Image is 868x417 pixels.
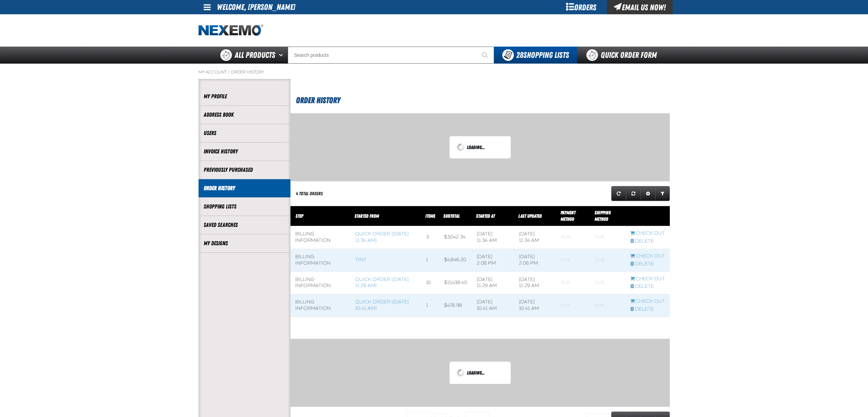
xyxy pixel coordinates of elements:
[514,226,556,249] td: [DATE] 11:34 AM
[439,271,472,294] td: $15,438.40
[295,299,346,312] div: Billing Information
[516,50,569,60] span: Shopping Lists
[296,190,323,197] div: 4 Total Orders
[472,226,514,249] td: [DATE] 11:34 AM
[516,50,523,60] strong: 28
[355,299,409,311] a: Quick Order ([DATE] 10:41 AM)
[227,69,230,75] span: /
[590,249,626,271] td: Blank
[295,277,346,289] div: Billing Information
[595,210,611,222] span: Shipping Method
[204,111,285,119] a: Address Book
[477,47,494,64] button: Start Searching
[630,261,665,267] a: Delete checkout started from TINT
[439,249,472,271] td: $4,846.20
[630,230,665,237] a: Continue checkout started from Quick Order (10/3/2024, 11:34 AM)
[518,213,542,219] a: Last Updated
[204,184,285,192] a: Order History
[655,186,670,201] a: Expand or Collapse Grid Filters
[514,249,556,271] td: [DATE] 2:06 PM
[204,166,285,174] a: Previously Purchased
[231,69,264,75] a: Order History
[514,294,556,317] td: [DATE] 10:41 AM
[630,306,665,313] a: Delete checkout started from Quick Order (7/30/2025, 10:41 AM)
[630,283,665,290] a: Delete checkout started from Quick Order (7/16/2025, 11:29 AM)
[476,213,495,219] a: Started At
[296,96,340,105] span: Order History
[354,213,379,219] span: Started From
[204,129,285,137] a: Users
[472,271,514,294] td: [DATE] 11:29 AM
[556,249,590,271] td: Blank
[277,47,288,64] button: Open All Products pages
[641,186,656,201] a: Expand or Collapse Grid Settings
[630,253,665,260] a: Continue checkout started from TINT
[204,203,285,211] a: Shopping Lists
[630,238,665,245] a: Delete checkout started from Quick Order (10/3/2024, 11:34 AM)
[439,294,472,317] td: $478.98
[204,221,285,229] a: Saved Searches
[199,24,263,36] a: Home
[355,231,409,243] a: Quick Order ([DATE] 11:34 AM)
[630,276,665,282] a: Continue checkout started from Quick Order (7/16/2025, 11:29 AM)
[457,369,504,377] div: Loading...
[494,47,577,64] button: You have 28 Shopping Lists. Open to view details
[296,213,303,219] span: Step
[421,226,439,249] td: 3
[204,148,285,155] a: Invoice History
[288,47,494,64] input: Search
[457,143,504,151] div: Loading...
[514,271,556,294] td: [DATE] 11:29 AM
[355,257,366,263] a: TINT
[472,294,514,317] td: [DATE] 10:41 AM
[295,231,346,244] div: Billing Information
[472,249,514,271] td: [DATE] 2:06 PM
[421,294,439,317] td: 1
[199,24,263,36] img: Nexemo logo
[556,226,590,249] td: Blank
[561,210,575,222] a: Payment Method
[630,298,665,305] a: Continue checkout started from Quick Order (7/30/2025, 10:41 AM)
[590,271,626,294] td: Blank
[556,294,590,317] td: Blank
[439,226,472,249] td: $3,042.34
[421,249,439,271] td: 1
[443,213,460,219] a: Subtotal
[199,69,670,75] nav: Breadcrumbs
[577,47,669,64] a: Quick Order Form
[626,186,641,201] a: Reset grid action
[199,69,226,75] a: My Account
[235,49,275,61] span: All Products
[590,226,626,249] td: Blank
[204,239,285,247] a: My Designs
[556,271,590,294] td: Blank
[421,271,439,294] td: 10
[295,254,346,267] div: Billing Information
[204,93,285,100] a: My Profile
[611,186,626,201] a: Refresh grid action
[355,277,409,289] a: Quick Order ([DATE] 11:29 AM)
[425,213,435,219] span: Items
[590,294,626,317] td: Blank
[626,206,670,226] th: Row actions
